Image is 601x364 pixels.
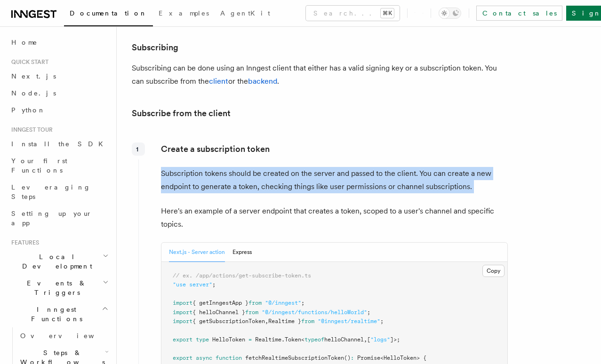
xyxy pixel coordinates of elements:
[8,179,111,205] a: Leveraging Steps
[132,142,145,156] div: 1
[384,355,417,361] span: HelloToken
[212,336,245,343] span: HelloToken
[216,355,242,361] span: function
[367,309,370,316] span: ;
[192,318,265,324] span: { getSubscriptionToken
[417,355,426,361] span: > {
[281,336,285,343] span: .
[8,248,111,275] button: Local Development
[482,265,505,277] button: Copy
[301,336,305,343] span: <
[20,332,117,340] span: Overview
[11,157,67,174] span: Your first Functions
[11,210,92,227] span: Setting up your app
[248,300,262,306] span: from
[169,243,225,262] button: Next.js - Server action
[248,336,252,343] span: =
[8,58,48,66] span: Quick start
[16,327,111,344] a: Overview
[8,126,53,134] span: Inngest tour
[8,275,111,301] button: Events & Triggers
[220,9,270,17] span: AgentKit
[367,336,370,343] span: [
[381,8,394,18] kbd: ⌘K
[212,281,216,288] span: ;
[8,102,111,119] a: Python
[248,77,277,86] a: backend
[301,318,314,324] span: from
[8,252,103,271] span: Local Development
[344,355,351,361] span: ()
[8,135,111,152] a: Install the SDK
[11,106,46,114] span: Python
[192,300,248,306] span: { getInngestApp }
[153,3,215,25] a: Examples
[262,309,367,316] span: "@/inngest/functions/helloWorld"
[159,9,209,17] span: Examples
[64,3,153,26] a: Documentation
[306,6,400,21] button: Search...⌘K
[285,336,301,343] span: Token
[8,305,102,324] span: Inngest Functions
[173,309,192,316] span: import
[8,34,111,51] a: Home
[173,336,192,343] span: export
[364,336,367,343] span: ,
[161,142,508,156] p: Create a subscription token
[8,239,39,246] span: Features
[173,281,212,288] span: "use server"
[245,309,258,316] span: from
[318,318,380,324] span: "@inngest/realtime"
[11,89,56,97] span: Node.js
[265,318,268,324] span: ,
[209,77,228,86] a: client
[132,41,178,54] a: Subscribing
[132,107,231,120] a: Subscribe from the client
[70,9,147,17] span: Documentation
[324,336,364,343] span: helloChannel
[232,243,252,262] button: Express
[8,301,111,327] button: Inngest Functions
[351,355,354,361] span: :
[439,8,461,19] button: Toggle dark mode
[380,355,384,361] span: <
[173,272,311,279] span: // ex. /app/actions/get-subscribe-token.ts
[196,336,209,343] span: type
[8,85,111,102] a: Node.js
[265,300,301,306] span: "@/inngest"
[8,68,111,85] a: Next.js
[173,355,192,361] span: export
[11,72,56,80] span: Next.js
[390,336,400,343] span: ]>;
[192,309,245,316] span: { helloChannel }
[173,300,192,306] span: import
[245,355,344,361] span: fetchRealtimeSubscriptionToken
[161,205,508,231] p: Here's an example of a server endpoint that creates a token, scoped to a user's channel and speci...
[8,152,111,179] a: Your first Functions
[11,38,38,47] span: Home
[173,318,192,324] span: import
[476,6,562,21] a: Contact sales
[305,336,324,343] span: typeof
[8,205,111,231] a: Setting up your app
[11,140,109,148] span: Install the SDK
[301,300,305,306] span: ;
[132,62,508,88] p: Subscribing can be done using an Inngest client that either has a valid signing key or a subscrip...
[215,3,276,25] a: AgentKit
[11,183,91,200] span: Leveraging Steps
[357,355,380,361] span: Promise
[255,336,281,343] span: Realtime
[370,336,390,343] span: "logs"
[8,278,103,297] span: Events & Triggers
[380,318,384,324] span: ;
[268,318,301,324] span: Realtime }
[196,355,212,361] span: async
[161,167,508,193] p: Subscription tokens should be created on the server and passed to the client. You can create a ne...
